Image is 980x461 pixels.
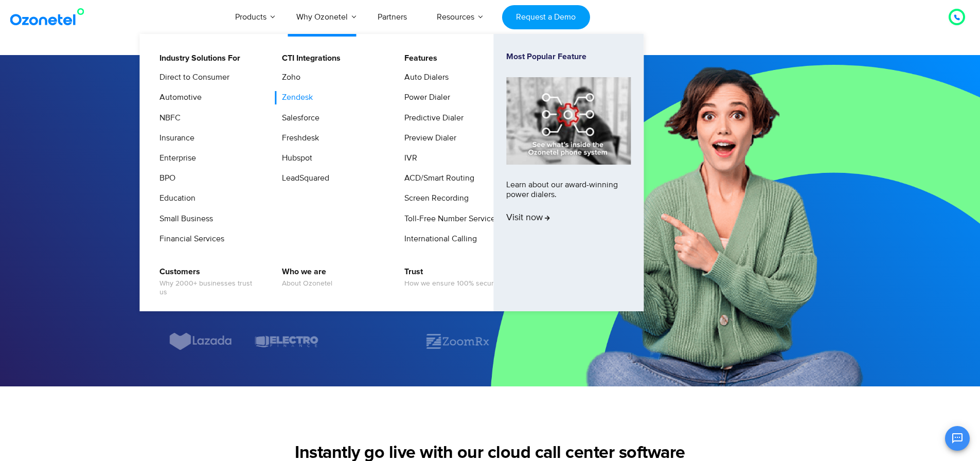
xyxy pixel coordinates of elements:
h5: Trusted by 2500+ Businesses [169,305,490,312]
img: phone-system-min.jpg [506,77,631,164]
a: Insurance [153,132,196,145]
a: NBFC [153,112,182,125]
a: Preview Dialer [398,132,458,145]
button: Open chat [945,426,970,451]
a: Features [398,52,439,65]
img: electro [254,332,319,350]
a: Industry Solutions For [153,52,242,65]
a: Automotive [153,91,203,104]
a: IVR [398,152,419,165]
div: 6 / 7 [169,332,234,350]
div: 1 / 7 [340,335,404,348]
img: zoomrx [425,332,490,350]
a: Toll-Free Number Services [398,212,501,225]
a: Power Dialer [398,91,452,104]
a: Salesforce [275,112,321,125]
a: Request a Demo [502,5,590,29]
a: Hubspot [275,152,314,165]
a: Financial Services [153,233,226,245]
div: 2 / 7 [425,332,490,350]
a: International Calling [398,233,478,245]
a: Predictive Dialer [398,112,465,125]
a: Zendesk [275,91,314,104]
a: ACD/Smart Routing [398,172,476,185]
a: Small Business [153,212,215,225]
a: Most Popular FeatureLearn about our award-winning power dialers.Visit now [506,52,631,293]
span: Visit now [506,212,550,224]
a: TrustHow we ensure 100% security [398,265,503,290]
span: About Ozonetel [282,279,332,288]
a: Education [153,192,197,205]
img: Lazada [169,332,234,350]
a: CTI Integrations [275,52,342,65]
span: Why 2000+ businesses trust us [159,279,261,297]
a: LeadSquared [275,172,331,185]
a: Enterprise [153,152,198,165]
a: Zoho [275,71,302,84]
a: Screen Recording [398,192,470,205]
div: Image Carousel [169,332,490,350]
a: CustomersWhy 2000+ businesses trust us [153,265,262,298]
a: Direct to Consumer [153,71,231,84]
a: Who we areAbout Ozonetel [275,265,334,290]
span: How we ensure 100% security [404,279,501,288]
a: Freshdesk [275,132,320,145]
a: BPO [153,172,177,185]
a: Auto Dialers [398,71,450,84]
div: 7 / 7 [254,332,319,350]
